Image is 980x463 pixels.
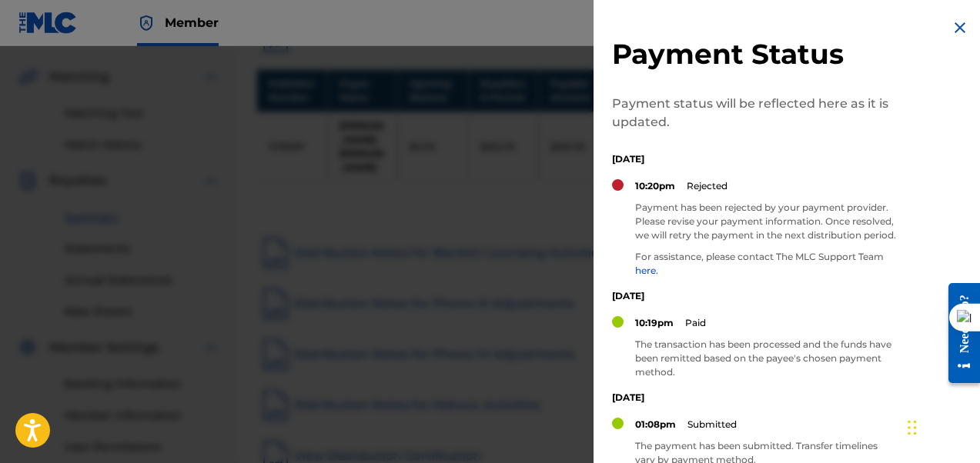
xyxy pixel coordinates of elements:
[612,95,897,132] p: Payment status will be reflected here as it is updated.
[165,14,219,32] span: Member
[635,265,658,276] a: here.
[612,391,897,405] p: [DATE]
[635,338,897,379] p: The transaction has been processed and the funds have been remitted based on the payee's chosen p...
[908,405,917,451] div: Arrastar
[612,289,897,303] p: [DATE]
[903,389,980,463] iframe: Chat Widget
[687,179,727,193] p: Rejected
[612,37,897,72] h2: Payment Status
[903,389,980,463] div: Widget de chat
[635,179,675,193] p: 10:20pm
[18,12,78,34] img: MLC Logo
[635,201,897,242] p: Payment has been rejected by your payment provider. Please revise your payment information. Once ...
[635,418,676,431] p: 01:08pm
[937,271,980,395] iframe: Resource Center
[687,418,737,431] p: Submitted
[635,250,897,278] p: For assistance, please contact The MLC Support Team
[612,152,897,166] p: [DATE]
[635,316,674,330] p: 10:19pm
[685,316,706,330] p: Paid
[137,14,156,32] img: Top Rightsholder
